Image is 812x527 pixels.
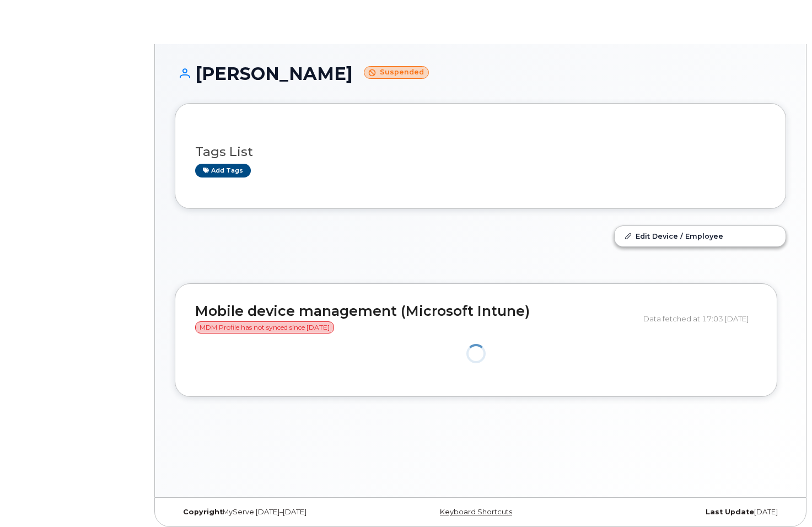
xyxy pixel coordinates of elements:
[195,145,766,159] h3: Tags List
[643,308,757,329] div: Data fetched at 17:03 [DATE]
[175,508,379,517] div: MyServe [DATE]–[DATE]
[440,508,512,516] a: Keyboard Shortcuts
[615,226,786,246] a: Edit Device / Employee
[582,508,786,517] div: [DATE]
[195,164,251,178] a: Add tags
[364,66,429,79] small: Suspended
[706,508,754,516] strong: Last Update
[183,508,223,516] strong: Copyright
[195,321,334,334] span: MDM Profile has not synced since [DATE]
[195,304,635,334] h2: Mobile device management (Microsoft Intune)
[175,64,786,83] h1: [PERSON_NAME]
